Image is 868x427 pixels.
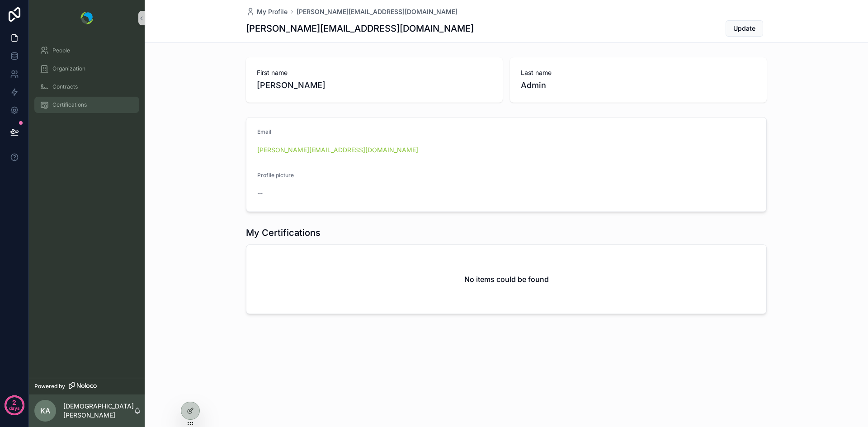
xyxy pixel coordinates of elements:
[257,79,492,92] span: [PERSON_NAME]
[52,83,78,90] span: Contracts
[521,79,756,92] span: Admin
[297,7,458,16] a: [PERSON_NAME][EMAIL_ADDRESS][DOMAIN_NAME]
[257,145,418,155] a: [PERSON_NAME][EMAIL_ADDRESS][DOMAIN_NAME]
[726,20,763,37] button: Update
[257,128,271,135] span: Email
[34,61,139,77] a: Organization
[34,383,65,390] span: Powered by
[246,22,474,35] h1: [PERSON_NAME][EMAIL_ADDRESS][DOMAIN_NAME]
[29,36,145,125] div: scrollable content
[733,24,755,33] span: Update
[521,68,756,77] span: Last name
[80,12,93,24] img: App logo
[9,402,20,414] p: days
[257,7,288,16] span: My Profile
[257,68,492,77] span: First name
[34,97,139,113] a: Certifications
[464,274,549,285] h2: No items could be found
[12,398,16,407] p: 2
[257,172,294,178] span: Profile picture
[34,42,139,59] a: People
[246,226,321,239] h1: My Certifications
[63,402,134,420] p: [DEMOGRAPHIC_DATA][PERSON_NAME]
[52,65,85,72] span: Organization
[257,189,263,198] span: --
[29,378,145,394] a: Powered by
[52,101,87,108] span: Certifications
[40,405,50,416] span: KA
[246,7,288,16] a: My Profile
[52,47,70,54] span: People
[34,79,139,95] a: Contracts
